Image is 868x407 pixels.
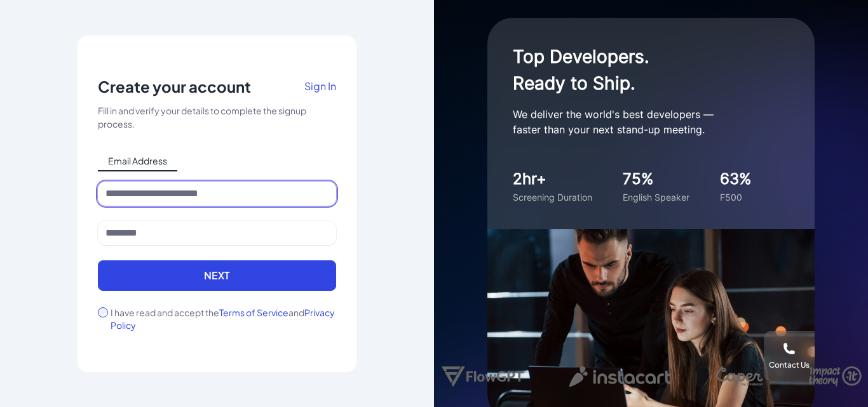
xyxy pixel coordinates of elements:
[98,151,177,171] span: Email Address
[513,107,767,137] p: We deliver the world's best developers — faster than your next stand-up meeting.
[111,306,336,331] label: I have read and accept the and
[720,190,752,204] div: F500
[304,79,336,93] span: Sign In
[720,168,752,190] div: 63%
[623,190,689,204] div: English Speaker
[513,43,767,97] h1: Top Developers. Ready to Ship.
[769,360,810,370] div: Contact Us
[219,307,288,318] span: Terms of Service
[111,307,335,331] span: Privacy Policy
[304,76,336,104] a: Sign In
[623,168,689,190] div: 75%
[513,190,592,204] div: Screening Duration
[98,260,336,291] button: Next
[513,168,592,190] div: 2hr+
[98,104,336,131] div: Fill in and verify your details to complete the signup process.
[98,76,251,97] p: Create your account
[764,331,815,382] button: Contact Us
